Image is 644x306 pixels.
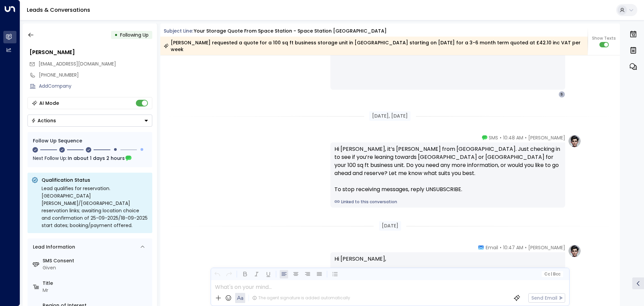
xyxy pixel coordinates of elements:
div: [PHONE_NUMBER] [39,72,152,79]
span: Following Up [120,32,149,38]
span: Cc Bcc [544,272,560,276]
span: [PERSON_NAME] [528,244,565,251]
a: Linked to this conversation [334,199,561,205]
div: The agent signature is added automatically [252,295,350,301]
span: 10:48 AM [503,134,523,141]
img: profile-logo.png [568,244,581,258]
span: [EMAIL_ADDRESS][DOMAIN_NAME] [39,60,116,67]
span: s.eyles95@hotmail.co.uk [39,60,116,68]
label: SMS Consent [43,257,150,264]
span: • [525,244,527,251]
p: Qualification Status [42,177,148,183]
div: Lead Information [31,244,75,251]
div: [DATE] [379,221,401,231]
div: Your storage quote from Space Station - Space Station [GEOGRAPHIC_DATA] [194,28,387,35]
div: Next Follow Up: [33,155,147,162]
span: Show Texts [592,35,616,41]
div: • [114,29,118,41]
label: Title [43,280,150,287]
span: 10:47 AM [503,244,523,251]
span: | [551,272,552,276]
button: Cc|Bcc [541,271,563,277]
span: • [525,134,527,141]
div: AI Mode [39,100,59,106]
div: Actions [31,118,56,124]
button: Actions [28,115,152,127]
span: Subject Line: [164,28,193,34]
a: Leads & Conversations [27,6,90,14]
div: S [558,91,565,98]
div: Mr [43,287,150,294]
div: [PERSON_NAME] [30,48,152,56]
img: profile-logo.png [568,134,581,148]
span: • [500,134,501,141]
div: Button group with a nested menu [28,115,152,127]
div: Hi [PERSON_NAME], it’s [PERSON_NAME] from [GEOGRAPHIC_DATA]. Just checking in to see if you’re le... [334,145,561,193]
span: [PERSON_NAME] [528,134,565,141]
span: In about 1 days 2 hours [68,155,125,162]
span: Email [486,244,498,251]
div: [DATE], [DATE] [369,111,411,121]
div: AddCompany [39,83,152,90]
div: Given [43,264,150,271]
div: Lead qualifies for reservation. [GEOGRAPHIC_DATA][PERSON_NAME]/[GEOGRAPHIC_DATA] reservation link... [42,185,148,229]
div: Follow Up Sequence [33,137,147,144]
div: [PERSON_NAME] requested a quote for a 100 sq ft business storage unit in [GEOGRAPHIC_DATA] starti... [164,39,584,53]
span: SMS [489,134,498,141]
button: Redo [225,270,233,278]
button: Undo [213,270,221,278]
span: • [500,244,501,251]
